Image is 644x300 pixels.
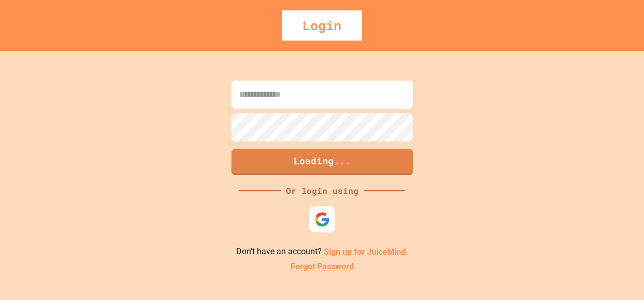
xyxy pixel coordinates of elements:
a: Forgot Password [291,260,354,273]
div: Or login using [281,185,364,197]
a: Sign up for JuiceMind. [324,246,408,256]
p: Don't have an account? [236,245,408,258]
img: google-icon.svg [314,212,330,227]
button: Loading... [231,149,413,175]
div: Login [282,10,362,41]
